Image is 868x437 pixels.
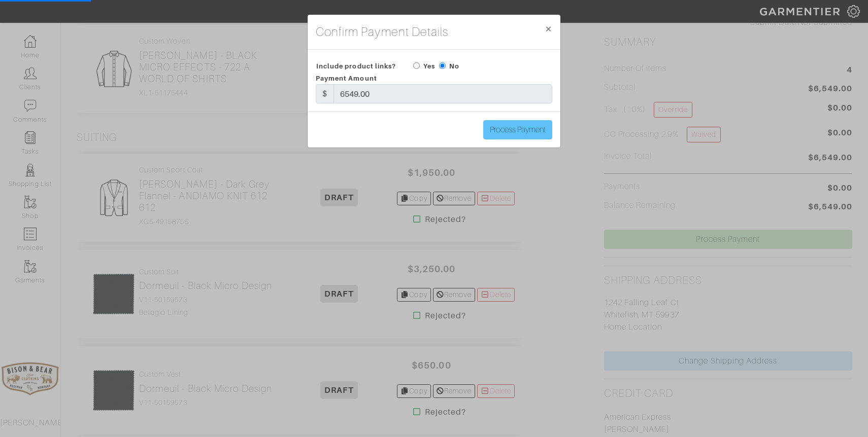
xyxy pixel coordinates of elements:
[423,61,435,71] label: Yes
[449,61,459,71] label: No
[316,84,334,103] div: $
[316,75,377,82] span: Payment Amount
[545,22,552,35] span: ×
[316,59,396,74] span: Include product links?
[316,23,448,41] h4: Confirm Payment Details
[483,120,552,139] input: Process Payment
